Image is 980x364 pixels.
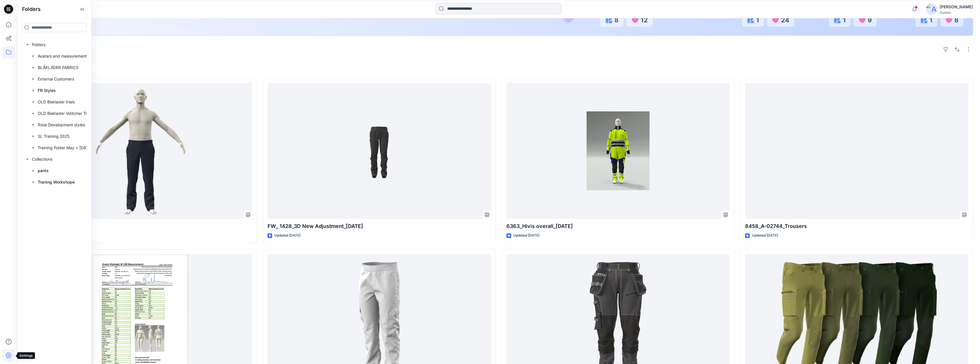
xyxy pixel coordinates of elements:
[29,83,252,219] a: 8458_A-02744_Trousers
[268,222,491,230] p: FW_ 1428_3D New Adjustment_[DATE]
[506,222,730,230] p: 6363_Hivis overall_[DATE]
[506,83,730,219] a: 6363_Hivis overall_01-09-2025
[940,3,973,10] div: [PERSON_NAME]
[24,66,973,72] h4: Styles
[745,83,968,219] a: 8458_A-02744_Trousers
[274,233,300,239] p: Updated [DATE]
[38,179,75,186] p: Traning Workshope
[752,233,778,239] p: Updated [DATE]
[268,83,491,219] a: FW_ 1428_3D New Adjustment_09-09-2025
[513,233,539,239] p: Updated [DATE]
[38,87,56,94] p: FR Styles
[38,167,49,174] p: pants
[940,10,973,15] div: Guston
[745,222,968,230] p: 8458_A-02744_Trousers
[29,222,252,230] p: 8458_A-02744_Trousers
[926,3,937,15] img: avatar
